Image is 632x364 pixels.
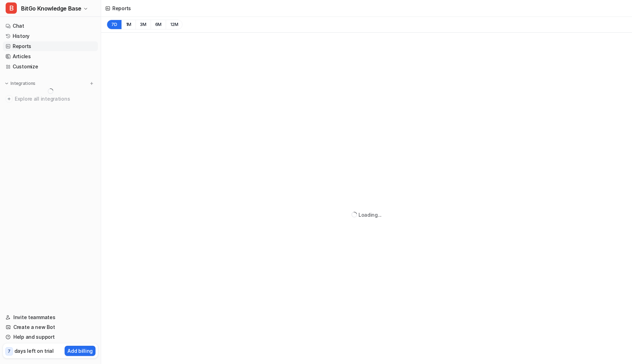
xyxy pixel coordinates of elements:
button: 3M [136,20,151,29]
a: Reports [3,41,98,51]
a: Articles [3,52,98,61]
p: 7 [8,348,11,355]
a: History [3,31,98,41]
p: Integrations [11,81,35,86]
a: Create a new Bot [3,322,98,332]
div: Reports [112,5,131,12]
a: Chat [3,21,98,31]
p: Add billing [67,347,93,355]
img: expand menu [4,81,9,86]
img: menu_add.svg [89,81,94,86]
button: Integrations [3,80,38,87]
a: Invite teammates [3,312,98,322]
div: Loading... [358,211,382,218]
button: 7D [107,20,121,29]
img: explore all integrations [6,95,13,102]
a: Explore all integrations [3,94,98,104]
p: days left on trial [14,347,54,355]
a: Help and support [3,332,98,342]
button: 12M [166,20,183,29]
button: 6M [151,20,166,29]
span: BitGo Knowledge Base [21,4,81,13]
button: Add billing [65,346,96,356]
button: 1M [121,20,136,29]
span: Explore all integrations [15,93,95,105]
span: B [6,2,17,14]
a: Customize [3,62,98,72]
